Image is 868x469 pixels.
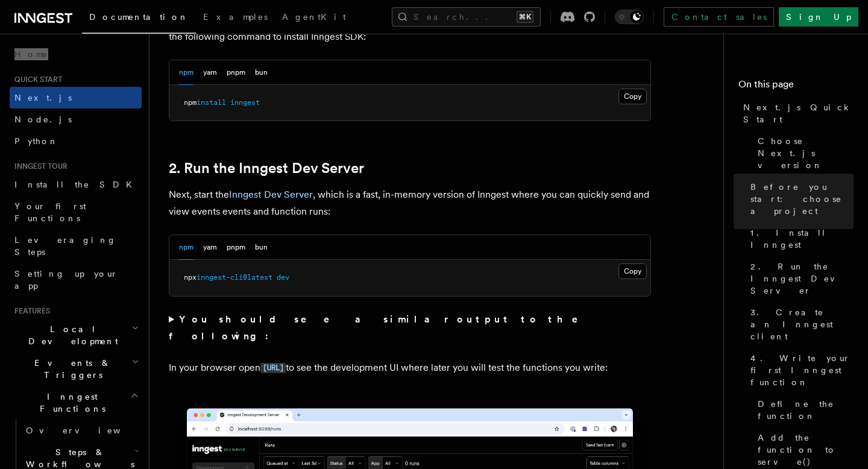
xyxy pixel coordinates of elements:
button: Copy [618,89,647,104]
span: Before you start: choose a project [750,181,854,217]
span: 1. Install Inngest [750,227,854,251]
a: 3. Create an Inngest client [746,301,854,347]
a: AgentKit [275,4,353,33]
span: Leveraging Steps [14,235,116,257]
kbd: ⌘K [517,11,533,23]
a: Overview [21,420,142,441]
code: [URL] [260,363,286,373]
a: Node.js [10,109,142,130]
span: AgentKit [282,12,346,22]
span: Local Development [10,323,131,347]
span: Define the function [758,398,854,422]
span: Features [10,306,50,316]
a: 2. Run the Inngest Dev Server [169,160,364,177]
a: Define the function [753,393,854,427]
span: npm [184,98,197,107]
span: Examples [203,12,268,22]
span: inngest-cli@latest [197,273,272,282]
button: pnpm [227,60,245,85]
span: Events & Triggers [10,357,131,381]
span: Your first Functions [14,201,86,223]
span: dev [277,273,289,282]
a: Next.js [10,87,142,109]
a: Choose Next.js version [753,130,854,176]
button: npm [179,60,193,85]
span: Choose Next.js version [758,135,854,171]
span: Next.js [14,93,72,102]
span: npx [184,273,197,282]
a: Inngest Dev Server [229,189,313,200]
span: 2. Run the Inngest Dev Server [750,260,854,297]
a: Documentation [82,4,196,34]
a: Home [10,43,142,65]
a: Next.js Quick Start [738,96,854,130]
span: Install the SDK [14,180,139,189]
a: 2. Run the Inngest Dev Server [746,256,854,301]
a: Python [10,130,142,152]
a: Leveraging Steps [10,229,142,263]
button: Copy [618,263,647,279]
span: Documentation [89,12,189,22]
span: inngest [230,98,260,107]
button: Search...⌘K [392,7,541,27]
span: Inngest tour [10,162,68,171]
span: Next.js Quick Start [743,101,854,125]
button: yarn [203,235,217,260]
a: 4. Write your first Inngest function [746,347,854,393]
span: Overview [26,426,150,435]
button: pnpm [227,235,245,260]
a: Sign Up [779,7,858,27]
a: Before you start: choose a project [746,176,854,222]
span: 3. Create an Inngest client [750,306,854,342]
button: bun [255,60,268,85]
button: npm [179,235,193,260]
span: Quick start [10,75,62,84]
span: Add the function to serve() [758,432,854,468]
p: In your browser open to see the development UI where later you will test the functions you write: [169,359,651,377]
h4: On this page [738,77,854,96]
span: 4. Write your first Inngest function [750,352,854,388]
span: Node.js [14,115,72,124]
button: Events & Triggers [10,352,142,386]
summary: You should see a similar output to the following: [169,311,651,345]
a: [URL] [260,362,286,373]
span: Python [14,136,58,146]
span: Home [14,48,48,60]
button: Inngest Functions [10,386,142,420]
a: Setting up your app [10,263,142,297]
button: Local Development [10,318,142,352]
a: Examples [196,4,275,33]
a: Your first Functions [10,195,142,229]
span: install [197,98,226,107]
p: Next, start the , which is a fast, in-memory version of Inngest where you can quickly send and vi... [169,186,651,220]
a: Install the SDK [10,174,142,195]
a: 1. Install Inngest [746,222,854,256]
button: Toggle dark mode [615,10,644,24]
button: yarn [203,60,217,85]
span: Inngest Functions [10,391,130,415]
a: Contact sales [664,7,774,27]
strong: You should see a similar output to the following: [169,313,595,342]
span: Setting up your app [14,269,118,291]
button: bun [255,235,268,260]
